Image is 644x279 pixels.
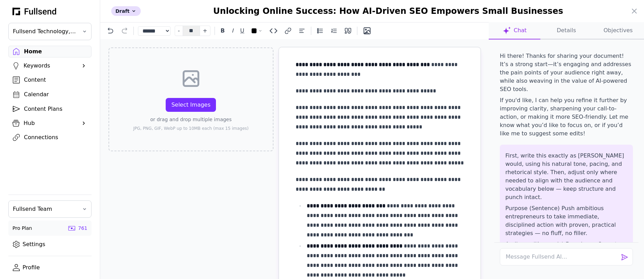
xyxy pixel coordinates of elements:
[133,126,249,131] p: JPG, PNG, GIF, WebP up to 10MB each (max 15 images)
[505,204,627,237] p: Purpose (Sentence) Push ambitious entrepreneurs to take immediate, disciplined action with proven...
[191,6,586,17] h1: Unlocking Online Success: How AI-Driven SEO Empowers Small Businesses
[505,152,627,201] p: First, write this exactly as [PERSON_NAME] would, using his natural tone, pacing, and rhetorical ...
[200,26,210,36] button: +
[171,101,210,109] div: Select Images
[329,26,339,36] button: Numbered list
[505,240,627,265] p: Audience (Keywords) Founders • Operators • Scaling Entrepreneurs • Hustle-Driven Achievers
[219,25,226,36] button: B
[540,22,592,39] button: Details
[230,25,235,36] button: I
[315,26,325,36] button: Bullet list
[297,26,307,36] button: Text alignment
[111,6,141,16] div: Draft
[150,116,232,123] p: or drag and drop multiple images
[268,25,279,36] button: Code block
[592,22,644,39] button: Objectives
[239,25,246,36] button: U
[343,26,353,36] button: Blockquote
[240,27,244,34] u: U
[500,96,633,138] p: If you'd like, I can help you refine it further by improving clarity, sharpening your call-to-act...
[362,25,373,36] button: Insert image
[489,22,540,39] button: Chat
[500,52,633,93] p: Hi there! Thanks for sharing your document! It’s a strong start—it’s engaging and addresses the p...
[175,26,183,36] button: -
[232,27,233,34] em: I
[220,27,225,34] strong: B
[166,98,216,112] button: Select Images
